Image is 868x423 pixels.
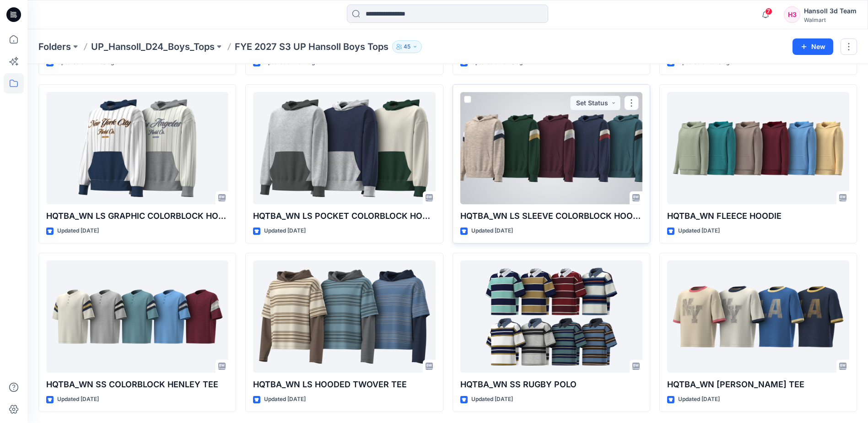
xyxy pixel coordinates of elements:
p: Updated [DATE] [264,395,306,404]
div: Hansoll 3d Team [804,5,857,16]
p: Updated [DATE] [471,395,513,404]
a: HQTBA_WN SS RINGER TEE [667,260,849,373]
button: New [793,38,833,55]
p: HQTBA_WN SS COLORBLOCK HENLEY TEE [46,378,228,391]
p: HQTBA_WN FLEECE HOODIE [667,210,849,222]
a: HQTBA_WN LS SLEEVE COLORBLOCK HOODIE [460,92,642,204]
a: HQTBA_WN SS COLORBLOCK HENLEY TEE [46,260,228,373]
a: HQTBA_WN SS RUGBY POLO [460,260,642,373]
p: HQTBA_WN SS RUGBY POLO [460,378,642,391]
p: HQTBA_WN LS HOODED TWOVER TEE [253,378,435,391]
a: Folders [38,40,71,53]
button: 45 [392,40,422,53]
p: Updated [DATE] [678,395,720,404]
p: Updated [DATE] [264,226,306,236]
a: HQTBA_WN LS HOODED TWOVER TEE [253,260,435,373]
p: HQTBA_WN LS POCKET COLORBLOCK HOODIE [253,210,435,222]
p: FYE 2027 S3 UP Hansoll Boys Tops [235,40,388,53]
a: HQTBA_WN FLEECE HOODIE [667,92,849,204]
div: Walmart [804,16,857,23]
p: HQTBA_WN LS GRAPHIC COLORBLOCK HOODIE [46,210,228,222]
p: 45 [404,42,410,52]
a: HQTBA_WN LS GRAPHIC COLORBLOCK HOODIE [46,92,228,204]
p: Updated [DATE] [678,226,720,236]
p: Updated [DATE] [57,226,99,236]
p: Updated [DATE] [471,226,513,236]
p: Updated [DATE] [57,395,99,404]
a: HQTBA_WN LS POCKET COLORBLOCK HOODIE [253,92,435,204]
a: UP_Hansoll_D24_Boys_Tops [91,40,215,53]
p: HQTBA_WN [PERSON_NAME] TEE [667,378,849,391]
span: 7 [765,8,772,15]
p: HQTBA_WN LS SLEEVE COLORBLOCK HOODIE [460,210,642,222]
div: H3 [784,6,800,23]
